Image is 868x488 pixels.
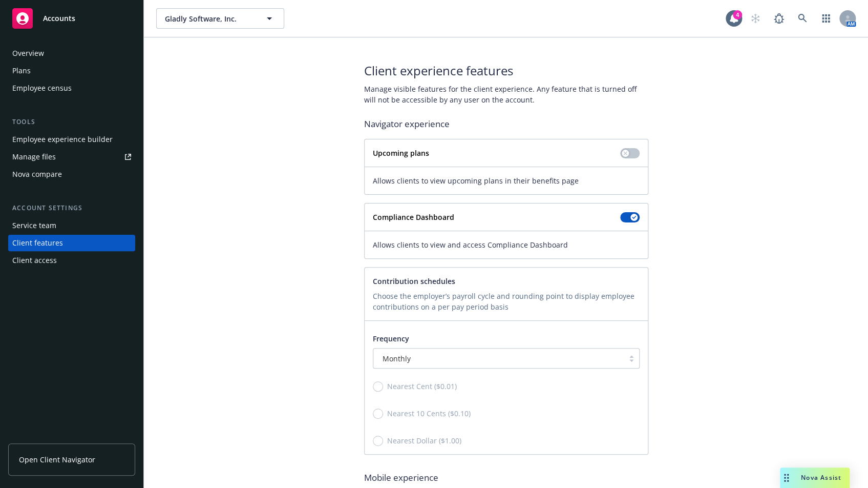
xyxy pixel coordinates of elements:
[373,381,383,392] input: Nearest Cent ($0.01)
[12,45,44,62] div: Overview
[373,175,640,186] span: Allows clients to view upcoming plans in their benefits page
[8,4,135,33] a: Accounts
[387,435,461,446] span: Nearest Dollar ($1.00)
[364,471,648,484] span: Mobile experience
[387,381,457,392] span: Nearest Cent ($0.01)
[12,131,113,148] div: Employee experience builder
[816,8,836,29] a: Switch app
[43,14,75,23] span: Accounts
[12,235,63,251] div: Client features
[12,166,62,182] div: Nova compare
[8,217,135,234] a: Service team
[383,353,411,364] span: Monthly
[19,454,95,465] span: Open Client Navigator
[373,409,383,419] input: Nearest 10 Cents ($0.10)
[364,84,648,105] span: Manage visible features for the client experience. Any feature that is turned off will not be acc...
[373,436,383,446] input: Nearest Dollar ($1.00)
[8,63,135,79] a: Plans
[780,467,850,488] button: Nova Assist
[8,166,135,182] a: Nova compare
[12,149,56,165] div: Manage files
[8,117,135,127] div: Tools
[8,131,135,148] a: Employee experience builder
[12,63,31,79] div: Plans
[769,8,789,29] a: Report a Bug
[8,80,135,96] a: Employee census
[373,291,640,312] p: Choose the employer’s payroll cycle and rounding point to display employee contributions on a per...
[373,276,640,287] p: Contribution schedules
[8,45,135,62] a: Overview
[733,10,742,19] div: 4
[373,333,640,344] p: Frequency
[12,217,56,234] div: Service team
[373,239,640,250] span: Allows clients to view and access Compliance Dashboard
[8,235,135,251] a: Client features
[801,473,841,482] span: Nova Assist
[373,212,454,222] strong: Compliance Dashboard
[165,13,253,24] span: Gladly Software, Inc.
[8,252,135,269] a: Client access
[364,117,648,131] span: Navigator experience
[364,62,648,79] span: Client experience features
[378,353,619,364] span: Monthly
[8,149,135,165] a: Manage files
[156,8,284,29] button: Gladly Software, Inc.
[745,8,766,29] a: Start snowing
[8,203,135,213] div: Account settings
[387,408,471,419] span: Nearest 10 Cents ($0.10)
[12,80,72,96] div: Employee census
[373,148,429,158] strong: Upcoming plans
[780,467,793,488] div: Drag to move
[12,252,57,269] div: Client access
[792,8,813,29] a: Search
